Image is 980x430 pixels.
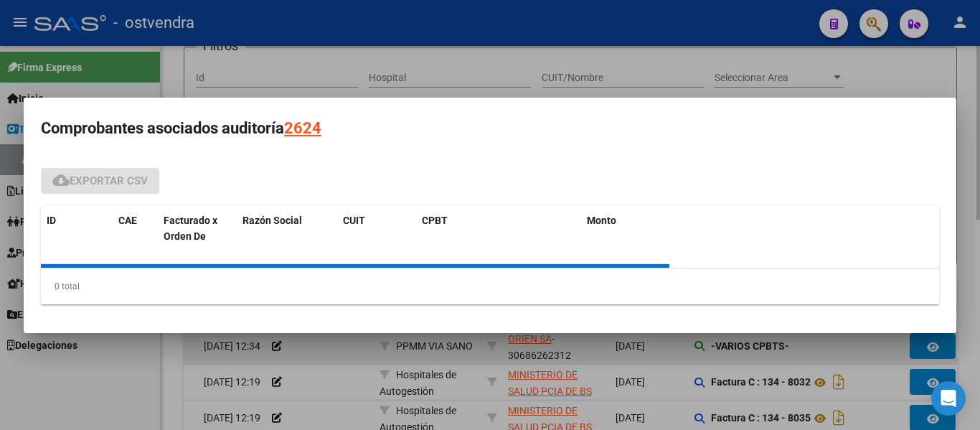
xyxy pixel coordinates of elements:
[416,205,581,268] datatable-header-cell: CPBT
[422,215,448,226] span: CPBT
[158,205,237,268] datatable-header-cell: Facturado x Orden De
[118,215,137,226] span: CAE
[164,215,217,243] span: Facturado x Orden De
[52,174,148,187] span: Exportar CSV
[337,205,416,268] datatable-header-cell: CUIT
[343,215,365,226] span: CUIT
[284,115,321,142] div: 2624
[41,168,159,194] button: Exportar CSV
[47,215,56,226] span: ID
[242,215,302,226] span: Razón Social
[931,381,966,416] div: Open Intercom Messenger
[113,205,158,268] datatable-header-cell: CAE
[237,205,337,268] datatable-header-cell: Razón Social
[587,215,616,226] span: Monto
[52,172,70,189] mat-icon: cloud_download
[41,268,939,304] div: 0 total
[41,205,113,268] datatable-header-cell: ID
[581,205,682,268] datatable-header-cell: Monto
[41,115,939,142] h3: Comprobantes asociados auditoría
